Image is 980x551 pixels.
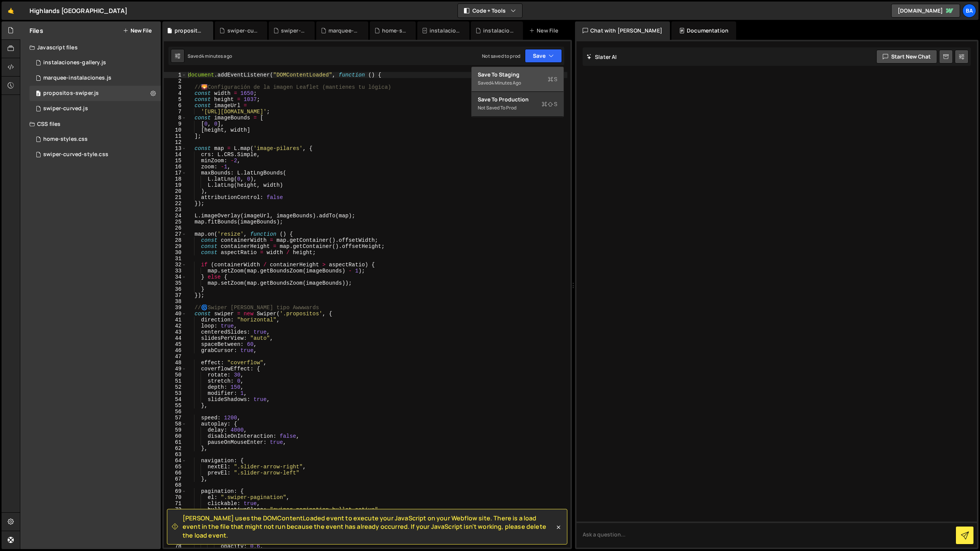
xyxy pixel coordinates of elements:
[328,27,359,34] div: marquee-instalaciones.js
[20,40,161,55] div: Javascript files
[164,366,186,372] div: 49
[876,50,937,64] button: Start new chat
[164,452,186,458] div: 63
[29,147,161,162] div: 17343/48188.css
[164,384,186,390] div: 52
[164,237,186,243] div: 28
[164,531,186,537] div: 76
[542,100,557,108] span: S
[29,101,161,116] div: 17343/48187.js
[164,500,186,507] div: 71
[164,133,186,139] div: 11
[164,145,186,152] div: 13
[164,403,186,409] div: 55
[175,27,204,34] div: propositos-swiper.js
[164,409,186,415] div: 56
[164,341,186,347] div: 45
[164,286,186,292] div: 36
[164,415,186,421] div: 57
[164,390,186,396] div: 53
[281,27,305,34] div: swiper-curved.js
[164,464,186,470] div: 65
[164,139,186,145] div: 12
[164,372,186,378] div: 50
[164,103,186,109] div: 6
[164,164,186,170] div: 16
[164,96,186,103] div: 5
[164,194,186,201] div: 21
[201,53,232,59] div: 4 minutes ago
[164,482,186,488] div: 68
[29,26,43,35] h2: Files
[164,127,186,133] div: 10
[164,525,186,531] div: 75
[491,80,521,86] div: 4 minutes ago
[164,298,186,305] div: 38
[43,90,99,97] div: propositos-swiper.js
[43,75,111,82] div: marquee-instalaciones.js
[164,256,186,262] div: 31
[36,91,41,97] span: 2
[164,109,186,115] div: 7
[164,305,186,311] div: 39
[164,317,186,323] div: 41
[164,439,186,445] div: 61
[29,55,161,70] div: 17343/48172.js
[164,543,186,549] div: 78
[43,151,108,158] div: swiper-curved-style.css
[164,427,186,433] div: 59
[164,519,186,525] div: 74
[2,2,20,20] a: 🤙
[29,70,161,86] div: 17343/48183.js
[891,4,960,18] a: [DOMAIN_NAME]
[525,49,562,63] button: Save
[164,494,186,500] div: 70
[164,170,186,176] div: 17
[164,280,186,286] div: 35
[164,396,186,403] div: 54
[164,274,186,280] div: 34
[164,354,186,360] div: 47
[43,105,88,112] div: swiper-curved.js
[164,513,186,519] div: 73
[164,207,186,213] div: 23
[164,90,186,96] div: 4
[164,72,186,78] div: 1
[164,323,186,329] div: 42
[43,59,106,66] div: instalaciones-gallery.js
[164,121,186,127] div: 9
[478,103,557,112] div: Not saved to prod
[458,4,522,18] button: Code + Tools
[478,96,557,103] div: Save to Production
[671,21,736,40] div: Documentation
[29,132,161,147] div: 17343/48179.css
[164,231,186,237] div: 27
[123,28,152,34] button: New File
[29,6,127,15] div: Highlands [GEOGRAPHIC_DATA]
[575,21,670,40] div: Chat with [PERSON_NAME]
[164,213,186,219] div: 24
[188,53,232,59] div: Saved
[962,4,976,18] div: Ba
[586,53,617,60] h2: Slater AI
[164,219,186,225] div: 25
[164,84,186,90] div: 3
[43,136,88,143] div: home-styles.css
[164,268,186,274] div: 33
[529,27,561,34] div: New File
[164,445,186,452] div: 62
[164,470,186,476] div: 66
[382,27,407,34] div: home-styles.css
[183,514,555,540] span: [PERSON_NAME] uses the DOMContentLoaded event to execute your JavaScript on your Webflow site. Th...
[164,158,186,164] div: 15
[478,71,557,78] div: Save to Staging
[164,152,186,158] div: 14
[482,53,520,59] div: Not saved to prod
[548,75,557,83] span: S
[164,458,186,464] div: 64
[472,92,563,117] button: Save to ProductionS Not saved to prod
[164,262,186,268] div: 32
[164,292,186,298] div: 37
[164,476,186,482] div: 67
[164,378,186,384] div: 51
